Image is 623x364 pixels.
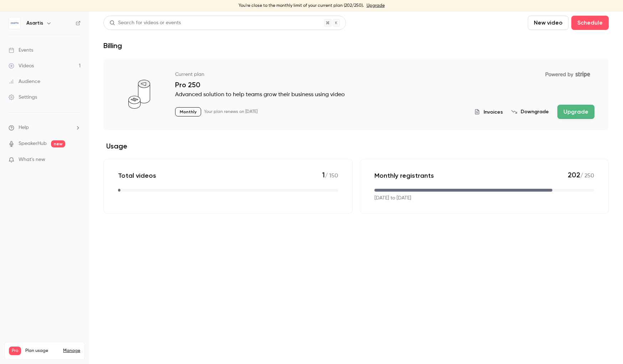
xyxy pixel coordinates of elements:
[322,171,325,179] span: 1
[19,124,29,131] span: Help
[51,140,65,147] span: new
[571,16,609,30] button: Schedule
[511,108,549,115] button: Downgrade
[557,105,594,119] button: Upgrade
[374,194,411,202] p: [DATE] to [DATE]
[19,156,45,163] span: What's new
[175,80,594,89] p: Pro 250
[103,41,122,50] h1: Billing
[474,108,503,116] button: Invoices
[103,142,609,150] h2: Usage
[25,348,59,354] span: Plan usage
[9,78,40,85] div: Audience
[26,20,43,27] h6: Asartis
[175,107,201,116] p: Monthly
[367,3,385,9] a: Upgrade
[19,140,47,147] a: SpeakerHub
[484,108,503,116] span: Invoices
[204,109,257,115] p: Your plan renews on [DATE]
[118,171,156,180] p: Total videos
[9,94,37,101] div: Settings
[109,19,181,27] div: Search for videos or events
[103,58,609,214] section: billing
[568,171,594,180] p: / 250
[374,171,434,180] p: Monthly registrants
[9,47,33,54] div: Events
[9,347,21,355] span: Pro
[175,71,204,78] p: Current plan
[9,124,81,131] li: help-dropdown-opener
[528,16,568,30] button: New video
[568,171,580,179] span: 202
[63,348,80,354] a: Manage
[322,171,338,180] p: / 150
[9,17,20,29] img: Asartis
[175,90,594,99] p: Advanced solution to help teams grow their business using video
[9,62,34,69] div: Videos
